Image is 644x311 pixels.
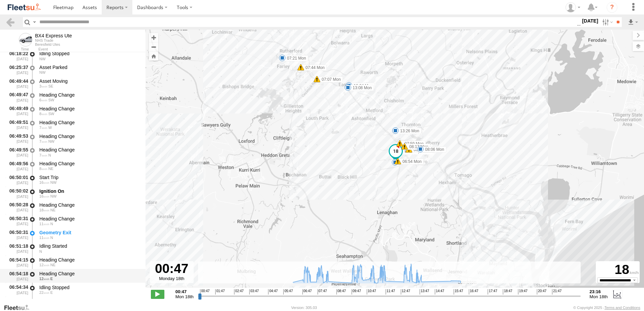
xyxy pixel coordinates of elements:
div: 06:51:18 [DATE] [5,242,29,255]
span: 18 [39,208,50,212]
span: 3 [39,84,47,88]
div: Asset Moving [39,78,139,84]
div: Beresfield Utes [35,42,72,46]
span: BX4 Express Ute [405,149,435,153]
span: 7 [39,153,47,157]
div: 06:49:47 [DATE] [5,91,29,103]
span: 16 [39,194,50,198]
span: Heading: 317 [39,70,45,74]
div: Heading Change [39,92,139,98]
div: 06:54:34 [DATE] [5,283,29,296]
label: [DATE] [581,17,600,25]
span: 12 [39,277,50,281]
div: Asset Parked [39,64,139,70]
span: 02:47 [234,289,244,295]
div: 06:50:28 [DATE] [5,201,29,213]
label: 07:59 Mon [400,141,426,147]
label: 07:21 Mon [282,55,308,61]
label: 07:44 Mon [301,65,327,71]
span: 16 [39,180,50,184]
div: Heading Change [39,202,139,208]
div: 06:49:44 [DATE] [5,77,29,90]
span: 12 [39,263,50,267]
span: Heading: 34 [51,208,56,212]
strong: 23:16 [589,289,608,294]
span: 22 [39,290,50,295]
label: 08:06 Mon [420,146,446,152]
span: Heading: 245 [48,112,54,116]
label: 06:54 Mon [398,159,424,165]
label: Export results as... [627,17,639,27]
span: Heading: 11 [48,153,51,157]
label: 13:08 Mon [348,85,374,91]
span: Heading: 4 [39,249,42,253]
span: 17:47 [488,289,497,295]
span: 7 [39,139,47,143]
div: 06:25:37 [DATE] [5,63,29,76]
span: Mon 18th Aug 2025 [589,294,608,299]
button: Zoom out [149,42,158,51]
div: 06:49:53 [DATE] [5,132,29,145]
span: 14:47 [435,289,444,295]
span: Heading: 317 [39,57,45,61]
div: NHS Trade [35,38,72,42]
span: 09:47 [352,289,361,295]
div: © Copyright 2025 - [573,306,640,310]
label: 07:07 Mon [317,76,343,82]
div: Heading Change [39,216,139,222]
span: 7 [39,126,47,130]
div: Event [38,48,146,51]
div: Heading Change [39,147,139,153]
span: Mon 18th Aug 2025 [175,294,194,299]
a: Back to previous Page [5,17,15,27]
div: Version: 305.03 [291,306,317,310]
span: 11 [39,222,50,226]
span: 19:47 [518,289,527,295]
span: Heading: 281 [48,126,52,130]
div: BX4 Express Ute - View Asset History [35,33,72,38]
span: 06:47 [302,289,312,295]
div: 06:18:22 [DATE] [5,50,29,62]
label: 13:26 Mon [395,128,421,134]
span: 04:47 [268,289,278,295]
span: 8 [39,167,47,171]
div: Heading Change [39,271,139,277]
span: 05:47 [283,289,293,295]
div: Idling Stopped [39,50,139,57]
img: fleetsu-logo-horizontal.svg [7,3,42,12]
a: Visit our Website [4,304,35,311]
div: Idling Started [39,243,139,249]
div: 06:49:51 [DATE] [5,118,29,131]
label: Play/Stop [151,290,164,299]
label: Search Filter Options [600,17,614,27]
strong: 00:47 [175,289,194,294]
button: Zoom Home [149,51,158,61]
div: Time [5,48,29,51]
div: Start Trip [39,174,139,180]
div: 06:50:01 [DATE] [5,173,29,186]
div: 06:50:02 [DATE] [5,187,29,200]
div: 18 [597,262,639,277]
div: Heading Change [39,257,139,263]
div: 06:54:49 [DATE] [5,297,29,310]
span: 00:47 [200,289,210,295]
span: 11:47 [386,289,395,295]
span: 03:47 [249,289,259,295]
div: 06:49:49 [DATE] [5,105,29,117]
div: Heading Change [39,298,139,304]
span: 13:47 [420,289,429,295]
div: 06:49:55 [DATE] [5,146,29,159]
div: Ignition On [39,188,139,194]
div: Kelley Adamson [563,2,583,12]
span: 08:47 [336,289,346,295]
div: 9 [392,159,398,166]
span: 01:47 [215,289,225,295]
label: Search Query [32,17,37,27]
div: Heading Change [39,161,139,167]
span: Heading: 311 [48,139,54,143]
span: 16:47 [469,289,478,295]
span: 18:47 [503,289,512,295]
span: Heading: 317 [51,194,57,198]
label: 08:17 Mon [405,144,430,150]
span: Heading: 45 [51,263,56,267]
